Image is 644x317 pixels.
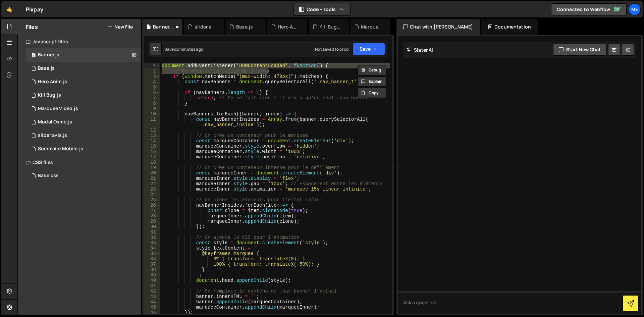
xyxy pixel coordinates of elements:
[195,23,216,30] div: slider avis.js
[319,23,341,30] div: Kill Bug.js
[144,74,160,79] div: 3
[144,256,160,262] div: 36
[144,208,160,213] div: 27
[38,52,59,58] div: Banner.js
[144,305,160,310] div: 45
[144,138,160,144] div: 14
[26,89,143,102] div: 13787/40644.js
[38,79,67,85] div: Hero Anim.js
[294,3,350,15] button: Code + Tools
[144,283,160,288] div: 41
[26,23,38,31] h2: Files
[144,181,160,187] div: 22
[144,170,160,176] div: 20
[32,53,36,58] span: 1
[144,262,160,267] div: 37
[26,5,43,13] div: Pixpay
[144,176,160,181] div: 21
[144,117,160,127] div: 11
[353,43,385,55] button: Save
[26,48,141,62] div: 13787/46292.js
[144,267,160,272] div: 38
[144,187,160,192] div: 23
[144,224,160,229] div: 30
[396,19,480,35] div: Chat with [PERSON_NAME]
[38,92,61,98] div: Kill Bug.js
[236,23,253,30] div: Base.js
[407,47,433,53] h2: Slater AI
[481,19,538,35] div: Documentation
[144,154,160,160] div: 17
[629,3,641,15] a: Me
[144,299,160,305] div: 44
[144,95,160,101] div: 7
[358,88,386,98] button: Copy
[26,75,143,89] div: 13787/37688.js
[144,213,160,219] div: 28
[144,85,160,90] div: 5
[144,144,160,149] div: 15
[38,133,67,139] div: slider avis.js
[315,46,348,52] div: Not saved to prod
[144,101,160,106] div: 8
[26,62,143,75] div: 13787/39742.js
[144,90,160,95] div: 6
[38,65,55,71] div: Base.js
[144,197,160,203] div: 25
[144,111,160,117] div: 10
[144,192,160,197] div: 24
[144,133,160,138] div: 13
[26,102,143,115] div: 13787/36018.js
[176,46,203,52] div: 2 minutes ago
[144,251,160,256] div: 35
[108,24,133,30] button: New File
[26,129,143,142] div: 13787/38639.js
[153,23,174,30] div: Banner.js
[38,146,83,152] div: Sommaire Mobile.js
[551,3,627,15] a: Connected to Webflow
[144,310,160,315] div: 46
[26,169,141,182] div: 13787/35005.css
[164,46,203,52] div: Saved
[18,35,141,48] div: Javascript files
[18,156,141,169] div: CSS files
[144,165,160,170] div: 19
[553,44,606,56] button: Start new chat
[144,229,160,235] div: 31
[144,288,160,294] div: 42
[26,142,143,156] div: 13787/41547.js
[144,203,160,208] div: 26
[144,294,160,299] div: 43
[144,68,160,74] div: 2
[144,278,160,283] div: 40
[144,219,160,224] div: 29
[358,65,386,75] button: Debug
[1,1,18,17] a: 🤙
[144,272,160,278] div: 39
[278,23,299,30] div: Hero Anim.js
[38,173,59,179] div: Base.css
[144,160,160,165] div: 18
[144,246,160,251] div: 34
[144,240,160,246] div: 33
[358,76,386,87] button: Explain
[361,23,382,30] div: Marquee Video.js
[144,235,160,240] div: 32
[144,63,160,68] div: 1
[144,127,160,133] div: 12
[144,149,160,154] div: 16
[144,79,160,85] div: 4
[26,115,143,129] div: 13787/35841.js
[38,106,78,112] div: Marquee Video.js
[144,106,160,111] div: 9
[38,119,72,125] div: Modal Osmo.js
